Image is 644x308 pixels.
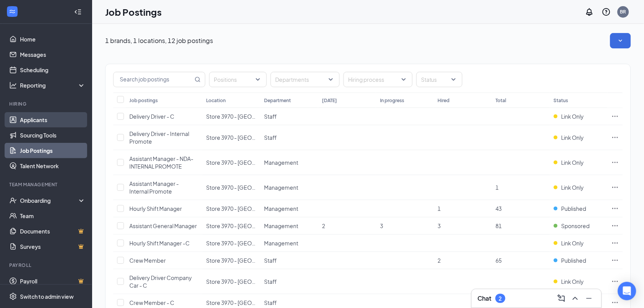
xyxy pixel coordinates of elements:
[260,235,318,252] td: Management
[571,294,580,303] svg: ChevronUp
[602,7,611,17] svg: QuestionInfo
[260,252,318,269] td: Staff
[206,113,294,120] span: Store 3970 - [GEOGRAPHIC_DATA]
[569,292,581,305] button: ChevronUp
[555,292,568,305] button: ComposeMessage
[129,180,179,195] span: Assistant Manager - Internal Promote
[561,159,584,166] span: Link Only
[206,97,226,104] div: Location
[438,257,441,264] span: 2
[20,112,86,128] a: Applicants
[20,47,86,62] a: Messages
[585,7,594,17] svg: Notifications
[129,257,166,264] span: Crew Member
[376,93,434,108] th: In progress
[611,222,619,230] svg: Ellipses
[202,150,260,175] td: Store 3970 - Cedar City
[561,278,584,285] span: Link Only
[561,257,586,264] span: Published
[74,8,82,16] svg: Collapse
[618,282,636,300] div: Open Intercom Messenger
[202,235,260,252] td: Store 3970 - Cedar City
[20,158,86,174] a: Talent Network
[610,33,631,48] button: SmallChevronDown
[202,108,260,125] td: Store 3970 - Cedar City
[438,222,441,229] span: 3
[206,222,294,229] span: Store 3970 - [GEOGRAPHIC_DATA]
[438,205,441,212] span: 1
[20,208,86,224] a: Team
[9,101,84,107] div: Hiring
[583,292,595,305] button: Minimize
[129,113,174,120] span: Delivery Driver - C
[206,257,294,264] span: Store 3970 - [GEOGRAPHIC_DATA]
[620,8,626,15] div: BR
[380,222,383,229] span: 3
[206,278,294,285] span: Store 3970 - [GEOGRAPHIC_DATA]
[206,299,294,306] span: Store 3970 - [GEOGRAPHIC_DATA]
[561,113,584,120] span: Link Only
[260,217,318,235] td: Management
[611,278,619,285] svg: Ellipses
[20,293,74,300] div: Switch to admin view
[611,205,619,212] svg: Ellipses
[260,108,318,125] td: Staff
[20,239,86,254] a: SurveysCrown
[202,175,260,200] td: Store 3970 - Cedar City
[557,294,566,303] svg: ComposeMessage
[129,240,190,247] span: Hourly Shift Manager -C
[195,76,201,83] svg: MagnifyingGlass
[260,150,318,175] td: Management
[496,222,502,229] span: 81
[264,113,277,120] span: Staff
[206,184,294,191] span: Store 3970 - [GEOGRAPHIC_DATA]
[496,184,499,191] span: 1
[611,239,619,247] svg: Ellipses
[20,273,86,289] a: PayrollCrown
[611,257,619,264] svg: Ellipses
[129,299,174,306] span: Crew Member - C
[260,269,318,294] td: Staff
[561,134,584,141] span: Link Only
[20,224,86,239] a: DocumentsCrown
[20,31,86,47] a: Home
[561,222,590,230] span: Sponsored
[129,205,182,212] span: Hourly Shift Manager
[264,134,277,141] span: Staff
[20,81,86,89] div: Reporting
[8,8,16,15] svg: WorkstreamLogo
[550,93,608,108] th: Status
[9,81,17,89] svg: Analysis
[206,134,294,141] span: Store 3970 - [GEOGRAPHIC_DATA]
[264,278,277,285] span: Staff
[611,134,619,141] svg: Ellipses
[129,222,197,229] span: Assistant General Manager
[114,72,193,87] input: Search job postings
[585,294,594,303] svg: Minimize
[264,97,291,104] div: Department
[260,125,318,150] td: Staff
[20,143,86,158] a: Job Postings
[617,37,624,45] svg: SmallChevronDown
[264,159,298,166] span: Management
[202,217,260,235] td: Store 3970 - Cedar City
[611,299,619,306] svg: Ellipses
[318,93,376,108] th: [DATE]
[496,205,502,212] span: 43
[561,205,586,212] span: Published
[105,5,162,18] h1: Job Postings
[105,36,213,45] p: 1 brands, 1 locations, 12 job postings
[264,184,298,191] span: Management
[264,205,298,212] span: Management
[9,262,84,268] div: Payroll
[264,240,298,247] span: Management
[499,295,502,302] div: 2
[202,125,260,150] td: Store 3970 - Cedar City
[206,205,294,212] span: Store 3970 - [GEOGRAPHIC_DATA]
[129,274,192,289] span: Delivery Driver Company Car - C
[20,62,86,78] a: Scheduling
[434,93,492,108] th: Hired
[206,240,294,247] span: Store 3970 - [GEOGRAPHIC_DATA]
[492,93,550,108] th: Total
[264,257,277,264] span: Staff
